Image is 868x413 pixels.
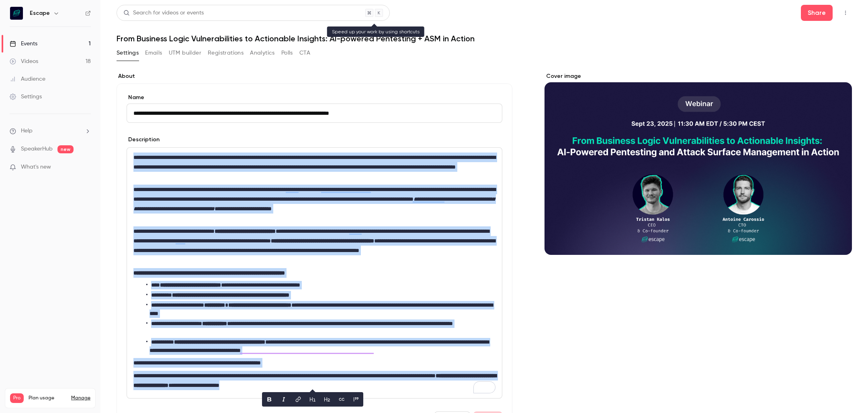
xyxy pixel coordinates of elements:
img: Escape [10,7,23,20]
iframe: Noticeable Trigger [81,164,91,171]
label: Name [127,94,502,102]
section: description [127,147,502,399]
button: Polls [281,47,293,59]
button: Registrations [208,47,244,59]
div: editor [127,148,502,398]
button: blockquote [350,393,362,406]
div: Search for videos or events [123,9,204,17]
span: new [57,145,74,153]
a: Manage [71,395,90,401]
h6: Escape [30,9,50,17]
button: Analytics [250,47,275,59]
button: Emails [145,47,162,59]
div: To enrich screen reader interactions, please activate Accessibility in Grammarly extension settings [127,148,502,398]
section: Cover image [545,72,852,255]
span: Plan usage [29,395,66,401]
label: About [117,72,512,80]
span: Pro [10,393,24,403]
div: Events [10,40,37,48]
button: link [292,393,305,406]
span: Help [21,127,33,135]
span: What's new [21,163,51,171]
label: Cover image [545,72,852,80]
div: Audience [10,75,45,83]
h1: From Business Logic Vulnerabilities to Actionable Insights: AI-powered Pentesting + ASM in Action [117,34,852,43]
button: UTM builder [169,47,201,59]
li: help-dropdown-opener [10,127,91,135]
div: Videos [10,57,38,65]
button: italic [277,393,290,406]
a: SpeakerHub [21,145,53,153]
div: Settings [10,93,42,101]
button: Settings [117,47,139,59]
label: Description [127,136,160,144]
button: Share [801,5,833,21]
button: CTA [299,47,310,59]
button: bold [263,393,276,406]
